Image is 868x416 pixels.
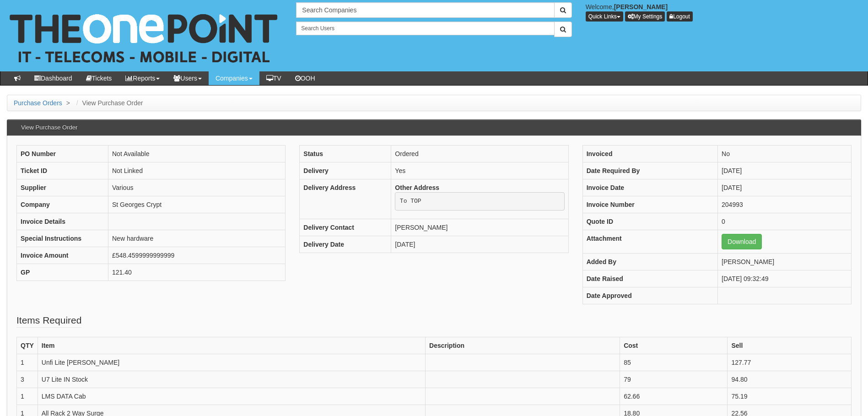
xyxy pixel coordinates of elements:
[728,388,852,405] td: 75.19
[728,354,852,371] td: 127.77
[209,71,259,85] a: Companies
[582,230,717,254] th: Attachment
[728,371,852,388] td: 94.80
[391,236,568,253] td: [DATE]
[108,247,286,264] td: £548.4599999999999
[108,146,286,162] td: Not Available
[259,71,288,85] a: TV
[27,71,79,85] a: Dashboard
[74,98,143,108] li: View Purchase Order
[586,11,623,22] button: Quick Links
[582,213,717,230] th: Quote ID
[17,337,38,354] th: QTY
[300,179,391,219] th: Delivery Address
[108,179,286,196] td: Various
[288,71,322,85] a: OOH
[620,354,728,371] td: 85
[582,146,717,162] th: Invoiced
[579,2,868,22] div: Welcome,
[17,179,108,196] th: Supplier
[614,3,668,11] b: [PERSON_NAME]
[718,146,852,162] td: No
[108,264,286,281] td: 121.40
[395,184,439,191] b: Other Address
[17,196,108,213] th: Company
[16,313,81,328] legend: Items Required
[38,337,425,354] th: Item
[296,22,554,35] input: Search Users
[38,354,425,371] td: Unfi Lite [PERSON_NAME]
[582,162,717,179] th: Date Required By
[17,213,108,230] th: Invoice Details
[17,264,108,281] th: GP
[391,146,568,162] td: Ordered
[718,213,852,230] td: 0
[426,337,620,354] th: Description
[718,270,852,287] td: [DATE] 09:32:49
[17,230,108,247] th: Special Instructions
[119,71,167,85] a: Reports
[582,179,717,196] th: Invoice Date
[620,388,728,405] td: 62.66
[108,162,286,179] td: Not Linked
[17,162,108,179] th: Ticket ID
[38,388,425,405] td: LMS DATA Cab
[620,371,728,388] td: 79
[718,179,852,196] td: [DATE]
[625,11,665,22] a: My Settings
[300,146,391,162] th: Status
[14,99,62,107] a: Purchase Orders
[620,337,728,354] th: Cost
[667,11,693,22] a: Logout
[391,162,568,179] td: Yes
[582,196,717,213] th: Invoice Number
[108,196,286,213] td: St Georges Crypt
[582,254,717,270] th: Added By
[718,196,852,213] td: 204993
[17,371,38,388] td: 3
[17,247,108,264] th: Invoice Amount
[300,162,391,179] th: Delivery
[300,219,391,236] th: Delivery Contact
[722,234,762,249] a: Download
[718,254,852,270] td: [PERSON_NAME]
[38,371,425,388] td: U7 Lite IN Stock
[79,71,119,85] a: Tickets
[582,287,717,304] th: Date Approved
[17,146,108,162] th: PO Number
[64,99,72,107] span: >
[728,337,852,354] th: Sell
[718,162,852,179] td: [DATE]
[17,354,38,371] td: 1
[300,236,391,253] th: Delivery Date
[395,192,564,211] pre: To TOP
[582,270,717,287] th: Date Raised
[296,2,554,18] input: Search Companies
[16,120,82,135] h3: View Purchase Order
[17,388,38,405] td: 1
[108,230,286,247] td: New hardware
[167,71,209,85] a: Users
[391,219,568,236] td: [PERSON_NAME]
